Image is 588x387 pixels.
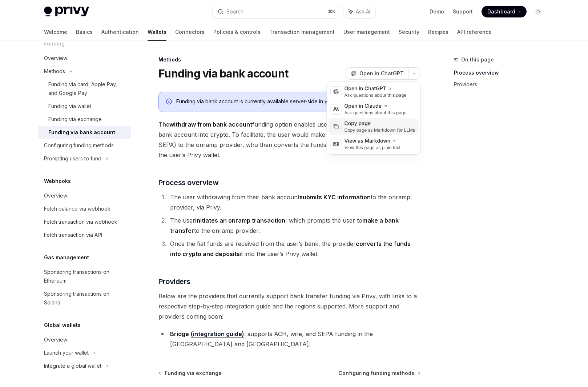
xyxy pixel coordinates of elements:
div: Prompting users to fund [44,154,101,163]
div: Sponsoring transactions on Ethereum [44,268,127,285]
a: Funding via wallet [38,100,131,113]
span: The funding option enables users to convert fiat funds from their bank account into crypto. To fa... [158,119,420,160]
h5: Webhooks [44,177,71,185]
a: Overview [38,52,131,65]
div: Integrate a global wallet [44,362,101,370]
a: Basics [76,23,93,41]
a: Support [453,8,473,15]
a: Sponsoring transactions on Solana [38,287,131,309]
a: Fetch transaction via API [38,228,131,242]
span: ⌘ K [328,9,335,15]
div: Sponsoring transactions on Solana [44,290,127,307]
a: Funding via bank account [38,126,131,139]
span: Funding via exchange [165,370,222,377]
a: (integration guide) [191,330,244,338]
a: Funding via exchange [38,113,131,126]
strong: Bridge [170,330,189,338]
h5: Global wallets [44,321,81,330]
div: Funding via card, Apple Pay, and Google Pay [48,80,127,97]
div: Open in ChatGPT [345,85,407,92]
div: Methods [158,56,420,63]
a: Connectors [175,23,205,41]
a: Fetch transaction via webhook [38,215,131,228]
a: Overview [38,189,131,202]
div: Overview [44,335,67,344]
a: Funding via card, Apple Pay, and Google Pay [38,78,131,100]
span: Dashboard [487,8,515,15]
div: Funding via bank account [48,128,115,137]
div: Funding via bank account is currently available server-side in your app. [176,98,413,106]
svg: Info [166,99,173,106]
div: Copy page as Markdown for LLMs [345,127,415,133]
img: light logo [44,7,89,17]
strong: initiates an onramp transaction [195,217,285,224]
button: Toggle dark mode [532,6,544,17]
span: Configuring funding methods [338,370,414,377]
a: Demo [430,8,444,15]
h1: Funding via bank account [158,67,288,80]
div: Search... [226,7,247,16]
a: Configuring funding methods [338,370,420,377]
div: Ask questions about this page [345,92,407,98]
span: Ask AI [356,8,370,15]
a: Transaction management [269,23,335,41]
li: : supports ACH, wire, and SEPA funding in the [GEOGRAPHIC_DATA] and [GEOGRAPHIC_DATA]. [158,329,420,349]
a: Wallets [148,23,166,41]
div: Launch your wallet [44,348,89,357]
div: Configuring funding methods [44,141,114,150]
a: API reference [457,23,492,41]
div: View as Markdown [345,137,401,145]
div: Overview [44,191,67,200]
li: Once the fiat funds are received from the user’s bank, the provider it into the user’s Privy wallet. [168,239,420,259]
span: Open in ChatGPT [359,70,404,77]
a: Recipes [428,23,448,41]
a: User management [343,23,390,41]
a: Dashboard [482,6,527,17]
button: Ask AI [343,5,375,18]
a: Sponsoring transactions on Ethereum [38,266,131,287]
div: Fetch transaction via API [44,231,102,239]
div: Funding via exchange [48,115,102,124]
div: Funding via wallet [48,102,91,111]
div: Open in Claude [345,103,407,110]
a: Authentication [101,23,139,41]
a: Configuring funding methods [38,139,131,152]
li: The user withdrawing from their bank account to the onramp provider, via Privy. [168,192,420,212]
a: Fetch balance via webhook [38,202,131,215]
a: Overview [38,333,131,346]
div: Copy page [345,120,415,127]
div: Methods [44,67,65,76]
a: Policies & controls [213,23,261,41]
li: The user , which prompts the user to to the onramp provider. [168,215,420,236]
h5: Gas management [44,253,89,262]
span: On this page [461,55,494,64]
div: View this page as plain text [345,145,401,151]
div: Overview [44,54,67,63]
strong: withdraw from bank account [169,121,252,128]
a: Funding via exchange [159,370,222,377]
div: Fetch transaction via webhook [44,218,117,226]
a: Process overview [454,67,550,79]
button: Open in ChatGPT [346,67,408,80]
span: Process overview [158,177,218,188]
a: Welcome [44,23,67,41]
a: Providers [454,79,550,90]
span: Providers [158,276,190,287]
a: Security [399,23,419,41]
button: Search...⌘K [213,5,340,18]
span: Below are the providers that currently support bank transfer funding via Privy, with links to a r... [158,291,420,322]
div: Ask questions about this page [345,110,407,116]
div: Fetch balance via webhook [44,204,110,213]
strong: submits KYC information [299,193,371,201]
